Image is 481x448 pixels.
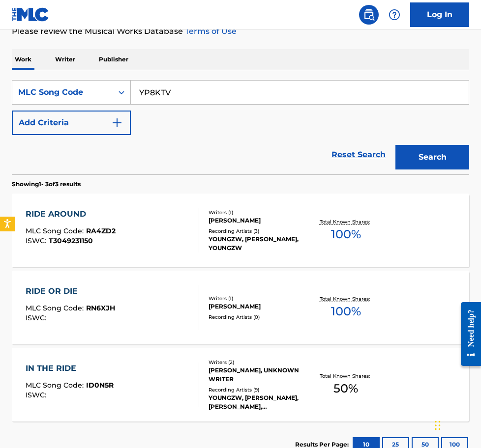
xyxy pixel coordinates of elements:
[410,2,469,27] a: Log In
[333,380,358,397] span: 50 %
[209,366,308,384] div: [PERSON_NAME], UNKNOWN WRITER
[26,313,49,322] span: ISWC :
[96,49,131,70] p: Publisher
[26,391,49,399] span: ISWC :
[209,302,308,311] div: [PERSON_NAME]
[12,194,469,267] a: RIDE AROUNDMLC Song Code:RA4ZD2ISWC:T3049231150Writers (1)[PERSON_NAME]Recording Artists (3)YOUNG...
[209,386,308,393] div: Recording Artists ( 9 )
[86,226,116,235] span: RA4ZD2
[331,225,361,243] span: 100 %
[26,304,86,312] span: MLC Song Code :
[331,303,361,320] span: 100 %
[12,111,131,135] button: Add Criteria
[26,363,114,374] div: IN THE RIDE
[209,313,308,321] div: Recording Artists ( 0 )
[12,80,469,174] form: Search Form
[12,180,81,189] p: Showing 1 - 3 of 3 results
[209,235,308,252] div: YOUNGZW, [PERSON_NAME], YOUNGZW
[111,117,123,129] img: 9d2ae6d4665cec9f34b9.svg
[26,236,49,245] span: ISWC :
[320,295,372,303] p: Total Known Shares:
[432,401,481,448] iframe: Chat Widget
[26,285,115,297] div: RIDE OR DIE
[389,9,400,21] img: help
[86,304,115,312] span: RN6XJH
[209,216,308,225] div: [PERSON_NAME]
[12,26,469,37] p: Please review the Musical Works Database
[52,49,78,70] p: Writer
[26,208,116,220] div: RIDE AROUND
[320,218,372,225] p: Total Known Shares:
[12,49,34,70] p: Work
[12,348,469,421] a: IN THE RIDEMLC Song Code:ID0N5RISWC:Writers (2)[PERSON_NAME], UNKNOWN WRITERRecording Artists (9)...
[359,5,379,25] a: Public Search
[435,411,441,440] div: Drag
[363,9,375,21] img: search
[209,359,308,366] div: Writers ( 2 )
[453,293,481,374] iframe: Resource Center
[18,86,107,98] div: MLC Song Code
[385,5,404,25] div: Help
[209,209,308,216] div: Writers ( 1 )
[49,236,93,245] span: T3049231150
[86,381,114,390] span: ID0N5R
[327,144,391,166] a: Reset Search
[26,381,86,390] span: MLC Song Code :
[12,271,469,344] a: RIDE OR DIEMLC Song Code:RN6XJHISWC:Writers (1)[PERSON_NAME]Recording Artists (0)Total Known Shar...
[26,226,86,235] span: MLC Song Code :
[395,145,469,169] button: Search
[209,295,308,302] div: Writers ( 1 )
[183,27,237,36] a: Terms of Use
[12,7,50,22] img: MLC Logo
[209,393,308,411] div: YOUNGZW, [PERSON_NAME], [PERSON_NAME], [PERSON_NAME], YOUNGZW
[320,372,372,380] p: Total Known Shares:
[209,227,308,235] div: Recording Artists ( 3 )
